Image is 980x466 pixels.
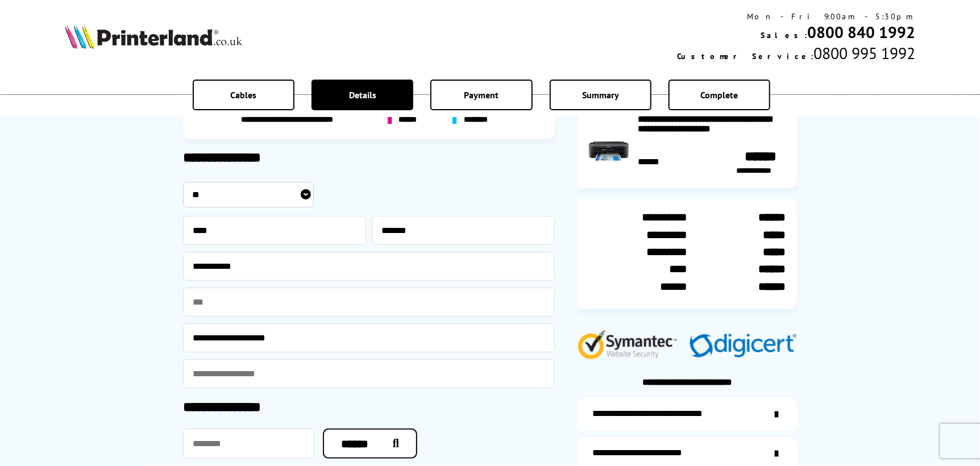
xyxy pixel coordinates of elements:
[578,398,797,431] a: additional-ink
[813,43,915,64] span: 0800 995 1992
[582,89,619,101] span: Summary
[701,89,738,101] span: Complete
[230,89,256,101] span: Cables
[464,89,499,101] span: Payment
[65,24,242,49] img: Printerland Logo
[677,11,915,22] div: Mon - Fri 9:00am - 5:30pm
[761,30,807,40] span: Sales:
[349,89,376,101] span: Details
[807,22,915,43] a: 0800 840 1992
[677,51,813,61] span: Customer Service:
